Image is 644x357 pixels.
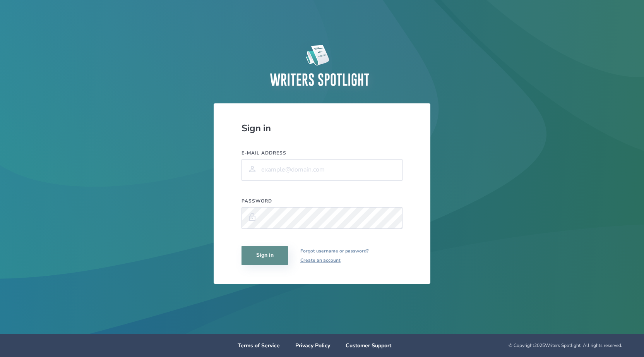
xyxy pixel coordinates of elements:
a: Privacy Policy [295,342,330,349]
div: © Copyright 2025 Writers Spotlight, All rights reserved. [417,342,622,348]
a: Customer Support [346,342,391,349]
a: Create an account [300,256,369,265]
div: Sign in [241,122,402,134]
button: Sign in [241,246,288,265]
label: E-mail address [241,150,402,156]
a: Terms of Service [238,342,280,349]
input: example@domain.com [241,159,402,181]
a: Forgot username or password? [300,246,369,256]
label: Password [241,198,402,204]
